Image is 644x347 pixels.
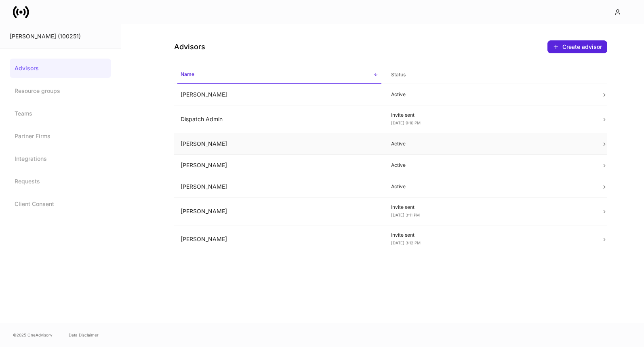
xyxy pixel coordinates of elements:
span: [DATE] 3:12 PM [391,240,421,245]
span: Name [177,66,381,84]
span: [DATE] 3:11 PM [391,212,420,217]
a: Client Consent [10,194,111,214]
p: Active [391,91,589,98]
a: Resource groups [10,81,111,101]
h4: Advisors [174,42,205,52]
p: Active [391,141,589,147]
span: Status [388,67,592,83]
button: Create advisor [547,40,607,53]
td: [PERSON_NAME] [174,133,385,155]
a: Integrations [10,149,111,168]
a: Requests [10,172,111,191]
p: Invite sent [391,112,589,118]
p: Invite sent [391,204,589,210]
p: Invite sent [391,232,589,238]
a: Data Disclaimer [69,332,99,338]
td: [PERSON_NAME] [174,155,385,176]
a: Partner Firms [10,126,111,146]
h6: Status [391,71,406,78]
span: © 2025 OneAdvisory [13,332,53,338]
td: Dispatch Admin [174,105,385,133]
td: [PERSON_NAME] [174,176,385,198]
td: [PERSON_NAME] [174,198,385,225]
div: Create advisor [553,44,602,50]
span: [DATE] 9:10 PM [391,120,421,125]
p: Active [391,183,589,190]
h6: Name [181,70,194,78]
td: [PERSON_NAME] [174,84,385,105]
div: [PERSON_NAME] (100251) [10,32,111,40]
td: [PERSON_NAME] [174,225,385,253]
a: Teams [10,104,111,123]
a: Advisors [10,59,111,78]
p: Active [391,162,589,168]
